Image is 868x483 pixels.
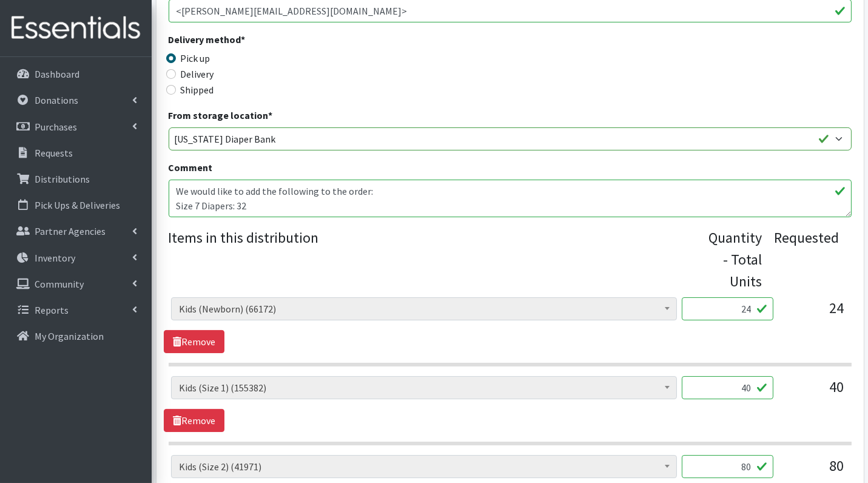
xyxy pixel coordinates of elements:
[5,62,147,86] a: Dashboard
[169,32,340,51] legend: Delivery method
[5,88,147,112] a: Donations
[5,141,147,165] a: Requests
[709,227,762,292] div: Quantity - Total Units
[775,227,839,292] div: Requested
[169,180,852,217] textarea: We would like to add the following to the order: Size 7 Diapers: 32 Diaper Cream: 10
[171,376,677,399] span: Kids (Size 1) (155382)
[269,109,273,121] abbr: required
[181,67,214,81] label: Delivery
[171,455,677,478] span: Kids (Size 2) (41971)
[5,298,147,322] a: Reports
[5,8,147,49] img: HumanEssentials
[783,376,844,409] div: 40
[35,252,75,264] p: Inventory
[164,409,224,432] a: Remove
[35,225,106,237] p: Partner Agencies
[5,324,147,348] a: My Organization
[181,83,214,97] label: Shipped
[171,297,677,320] span: Kids (Newborn) (66172)
[682,376,773,399] input: Quantity
[35,173,90,185] p: Distributions
[35,304,69,316] p: Reports
[169,160,213,175] label: Comment
[35,278,84,290] p: Community
[5,193,147,217] a: Pick Ups & Deliveries
[5,219,147,243] a: Partner Agencies
[783,297,844,330] div: 24
[169,227,709,288] legend: Items in this distribution
[169,108,273,123] label: From storage location
[35,147,73,159] p: Requests
[5,246,147,270] a: Inventory
[5,115,147,139] a: Purchases
[181,51,210,66] label: Pick up
[35,94,78,106] p: Donations
[35,330,104,342] p: My Organization
[164,330,224,353] a: Remove
[35,199,120,211] p: Pick Ups & Deliveries
[682,297,773,320] input: Quantity
[5,167,147,191] a: Distributions
[179,458,669,475] span: Kids (Size 2) (41971)
[35,68,79,80] p: Dashboard
[179,379,669,396] span: Kids (Size 1) (155382)
[241,33,246,46] abbr: required
[682,455,773,478] input: Quantity
[5,272,147,296] a: Community
[179,300,669,317] span: Kids (Newborn) (66172)
[35,121,77,133] p: Purchases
